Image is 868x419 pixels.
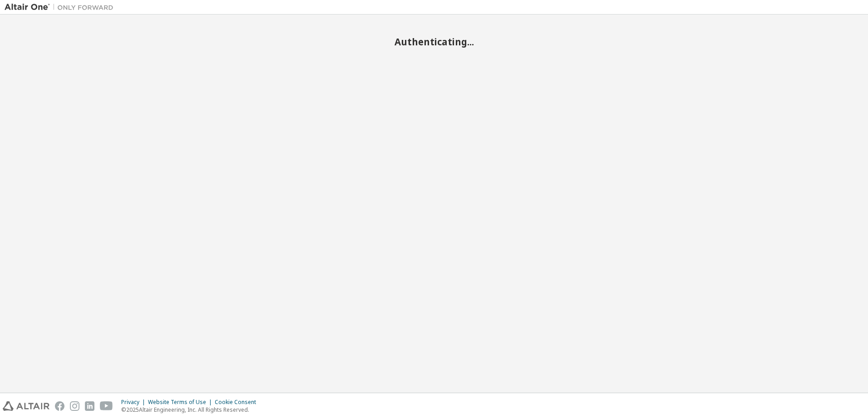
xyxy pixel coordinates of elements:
[121,406,261,414] p: © 2025 Altair Engineering, Inc. All Rights Reserved.
[70,401,79,411] img: instagram.svg
[148,399,215,406] div: Website Terms of Use
[5,3,118,12] img: Altair One
[85,401,94,411] img: linkedin.svg
[215,399,261,406] div: Cookie Consent
[55,401,64,411] img: facebook.svg
[121,399,148,406] div: Privacy
[100,401,113,411] img: youtube.svg
[3,401,49,411] img: altair_logo.svg
[5,36,863,48] h2: Authenticating...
